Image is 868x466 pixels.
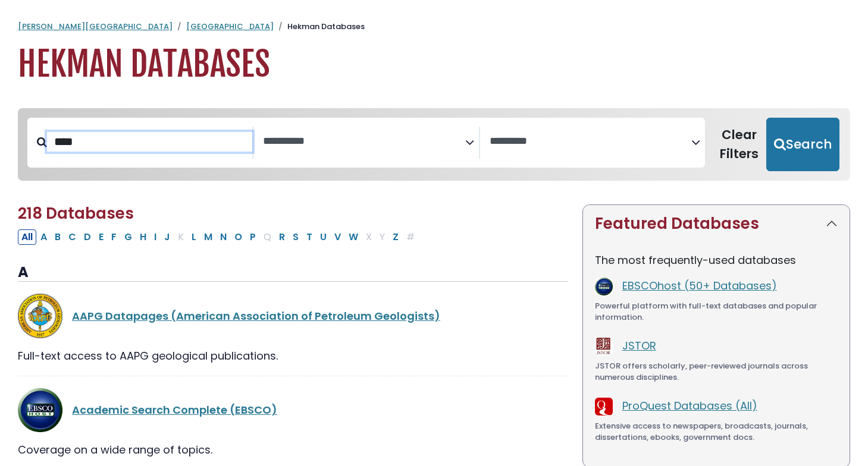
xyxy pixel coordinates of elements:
[583,205,850,243] button: Featured Databases
[121,229,136,245] button: Filter Results G
[622,398,757,413] a: ProQuest Databases (All)
[186,21,274,32] a: [GEOGRAPHIC_DATA]
[490,136,691,148] textarea: Search
[47,132,252,152] input: Search database by title or keyword
[622,278,777,293] a: EBSCOhost (50+ Databases)
[275,229,289,245] button: Filter Results R
[622,338,656,353] a: JSTOR
[766,118,839,171] button: Submit for Search Results
[317,229,330,245] button: Filter Results U
[18,264,568,282] h3: A
[274,21,365,33] li: Hekman Databases
[200,229,216,245] button: Filter Results M
[217,229,230,245] button: Filter Results N
[18,229,36,245] button: All
[263,136,465,148] textarea: Search
[51,229,64,245] button: Filter Results B
[18,348,568,364] div: Full-text access to AAPG geological publications.
[712,118,766,171] button: Clear Filters
[595,360,838,383] div: JSTOR offers scholarly, peer-reviewed journals across numerous disciplines.
[161,229,174,245] button: Filter Results J
[72,402,277,417] a: Academic Search Complete (EBSCO)
[303,229,316,245] button: Filter Results T
[331,229,344,245] button: Filter Results V
[65,229,80,245] button: Filter Results C
[595,300,838,323] div: Powerful platform with full-text databases and popular information.
[18,21,850,33] nav: breadcrumb
[18,442,568,458] div: Coverage on a wide range of topics.
[72,308,440,323] a: AAPG Datapages (American Association of Petroleum Geologists)
[37,229,51,245] button: Filter Results A
[80,229,95,245] button: Filter Results D
[595,420,838,443] div: Extensive access to newspapers, broadcasts, journals, dissertations, ebooks, government docs.
[18,45,850,84] h1: Hekman Databases
[18,229,419,244] div: Alpha-list to filter by first letter of database name
[108,229,120,245] button: Filter Results F
[246,229,259,245] button: Filter Results P
[188,229,200,245] button: Filter Results L
[18,108,850,181] nav: Search filters
[18,203,134,224] span: 218 Databases
[595,252,838,268] p: The most frequently-used databases
[151,229,160,245] button: Filter Results I
[18,21,173,32] a: [PERSON_NAME][GEOGRAPHIC_DATA]
[345,229,362,245] button: Filter Results W
[231,229,246,245] button: Filter Results O
[95,229,107,245] button: Filter Results E
[289,229,302,245] button: Filter Results S
[136,229,150,245] button: Filter Results H
[389,229,402,245] button: Filter Results Z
